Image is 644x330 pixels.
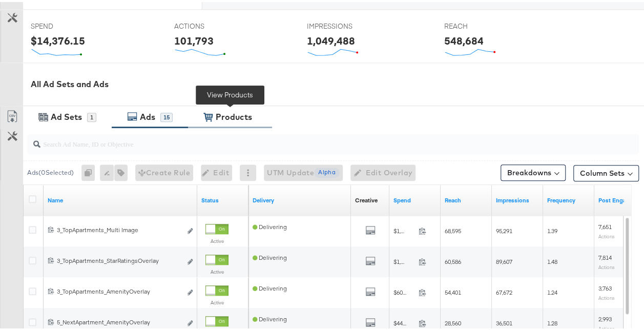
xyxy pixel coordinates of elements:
[205,297,228,304] label: Active
[547,317,557,325] span: 1.28
[140,109,155,121] div: Ads
[307,31,355,46] div: 1,049,488
[598,282,612,290] span: 3,763
[253,282,287,290] span: Delivering
[444,19,521,29] span: REACH
[160,111,173,120] div: 15
[307,19,384,29] span: IMPRESSIONS
[598,231,615,237] sub: Actions
[547,256,557,263] span: 1.48
[355,194,378,202] a: Shows the creative associated with your ad.
[445,256,461,263] span: 60,586
[51,109,82,121] div: Ad Sets
[57,255,181,263] div: 3_TopApartments_StarRatingsOverlay
[547,225,557,233] span: 1.39
[253,252,287,259] span: Delivering
[57,224,181,232] div: 3_TopApartments_Multi Image
[547,286,557,294] span: 1.24
[598,313,612,321] span: 2,993
[496,194,539,202] a: The number of times your ad was served. On mobile apps an ad is counted as served the first time ...
[598,221,612,229] span: 7,651
[393,194,437,202] a: The total amount spent to date.
[393,317,414,325] span: $447.31
[598,293,615,299] sub: Actions
[216,109,252,121] div: Products
[573,163,639,179] button: Column Sets
[81,162,100,179] div: 0
[445,225,461,233] span: 68,595
[496,225,512,233] span: 95,291
[253,221,287,229] span: Delivering
[444,31,484,46] div: 548,684
[31,31,85,46] div: $14,376.15
[205,236,228,242] label: Active
[547,194,590,202] a: The average number of times your ad was served to each person.
[355,194,378,202] div: Creative
[87,111,96,120] div: 1
[57,285,181,294] div: 3_TopApartments_AmenityOverlay
[174,19,251,29] span: ACTIONS
[598,323,615,329] sub: Actions
[201,194,244,202] a: Shows the current state of your Ad.
[253,313,287,321] span: Delivering
[445,286,461,294] span: 54,401
[253,194,347,202] a: Reflects the ability of your Ad to achieve delivery.
[57,316,181,324] div: 5_NextApartment_AmenityOverlay
[27,166,74,175] div: Ads ( 0 Selected)
[48,194,193,202] a: Ad Name.
[393,225,414,233] span: $1,077.37
[393,286,414,294] span: $603.81
[445,194,488,202] a: The number of people your ad was served to.
[31,19,108,29] span: SPEND
[174,31,214,46] div: 101,793
[496,256,512,263] span: 89,607
[598,262,615,268] sub: Actions
[496,286,512,294] span: 67,672
[598,252,612,259] span: 7,814
[501,162,566,179] button: Breakdowns
[205,266,228,273] label: Active
[496,317,512,325] span: 36,501
[445,317,461,325] span: 28,560
[393,256,414,263] span: $1,093.28
[40,128,586,148] input: Search Ad Name, ID or Objective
